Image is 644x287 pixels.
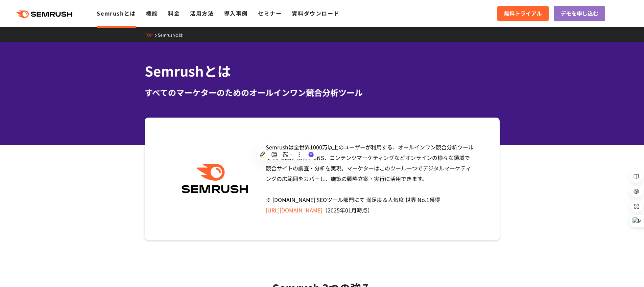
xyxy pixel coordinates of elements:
[190,9,214,17] a: 活用方法
[560,9,598,18] span: デモを申し込む
[258,9,282,17] a: セミナー
[178,164,252,193] img: Semrush
[97,9,136,17] a: Semrushとは
[266,143,474,214] span: Semrushは全世界1000万以上のユーザーが利用する、オールインワン競合分析ツールです。SEO、広告、SNS、コンテンツマーケティングなどオンラインの様々な領域で競合サイトの調査・分析を実現...
[292,9,339,17] a: 資料ダウンロード
[146,9,158,17] a: 機能
[145,86,500,99] div: すべてのマーケターのためのオールインワン競合分析ツール
[224,9,248,17] a: 導入事例
[158,32,188,38] a: Semrushとは
[554,6,605,21] a: デモを申し込む
[504,9,542,18] span: 無料トライアル
[497,6,549,21] a: 無料トライアル
[145,61,500,81] h1: Semrushとは
[168,9,180,17] a: 料金
[266,206,322,214] a: [URL][DOMAIN_NAME]
[145,32,158,38] a: TOP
